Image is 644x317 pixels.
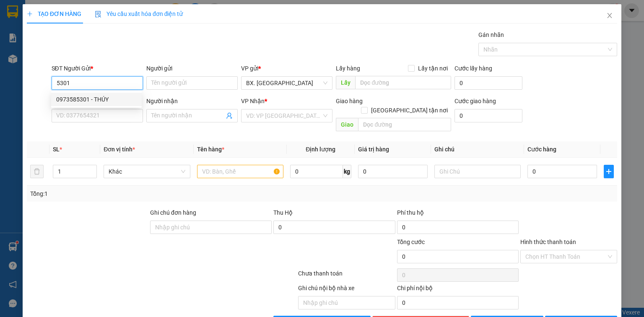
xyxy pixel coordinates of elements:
span: VP Nhận [241,98,265,104]
span: plus [27,11,33,17]
div: 0973585301 - THÚY [56,95,137,104]
div: Tổng: 1 [30,189,249,198]
b: Biên nhận gởi hàng hóa [54,12,80,81]
input: Dọc đường [355,76,451,89]
button: delete [30,165,44,178]
label: Cước lấy hàng [454,65,492,72]
span: Thu Hộ [273,209,293,216]
span: Tổng cước [397,239,425,245]
input: 0 [358,165,428,178]
img: icon [95,11,101,18]
label: Cước giao hàng [454,98,496,104]
input: VD: Bàn, Ghế [197,165,283,178]
div: VP gửi [241,64,332,73]
input: Ghi Chú [434,165,521,178]
input: Dọc đường [358,118,451,131]
div: Ghi chú nội bộ nhà xe [298,283,395,296]
span: close [606,12,613,19]
input: Ghi chú đơn hàng [150,221,272,234]
div: Người nhận [146,96,238,106]
div: Chi phí nội bộ [397,283,519,296]
div: 0973585301 - THÚY [51,93,142,106]
span: Lấy hàng [336,65,360,72]
button: Close [598,4,621,28]
input: Cước lấy hàng [454,76,522,90]
span: Khác [109,165,185,178]
span: Định lượng [306,146,335,153]
span: user-add [226,112,233,119]
span: plus [604,168,613,175]
span: Giá trị hàng [358,146,389,153]
div: Người gửi [146,64,238,73]
span: Lấy tận nơi [415,64,451,73]
span: Lấy [336,76,355,89]
input: Nhập ghi chú [298,296,395,309]
span: SL [53,146,60,153]
span: BX. Ninh Sơn [246,77,327,89]
label: Gán nhãn [478,31,504,38]
div: SĐT Người Gửi [52,64,143,73]
th: Ghi chú [431,141,524,158]
div: Chưa thanh toán [297,269,396,283]
label: Hình thức thanh toán [520,239,576,245]
span: [GEOGRAPHIC_DATA] tận nơi [368,106,451,115]
b: An Anh Limousine [10,54,46,94]
label: Ghi chú đơn hàng [150,209,196,216]
span: Tên hàng [197,146,224,153]
span: Cước hàng [527,146,556,153]
div: Phí thu hộ [397,208,519,221]
span: Giao hàng [336,98,363,104]
span: Giao [336,118,358,131]
span: Yêu cầu xuất hóa đơn điện tử [95,10,183,17]
span: Đơn vị tính [104,146,135,153]
span: kg [343,165,351,178]
button: plus [604,165,614,178]
input: Cước giao hàng [454,109,522,122]
span: TẠO ĐƠN HÀNG [27,10,81,17]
